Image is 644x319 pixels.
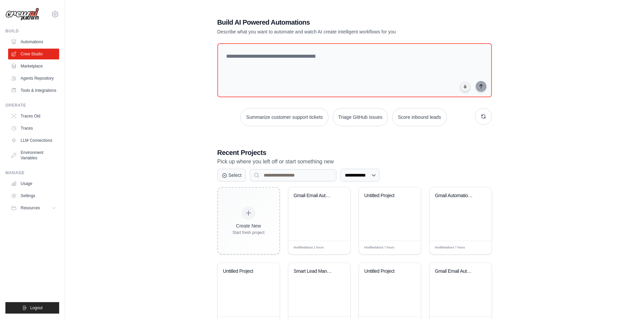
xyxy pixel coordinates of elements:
[294,268,335,274] div: Smart Lead Management & Routing System
[5,8,39,21] img: Logo
[8,61,59,72] a: Marketplace
[435,245,465,250] span: Modified about 7 hours
[240,108,328,126] button: Summarize customer support tickets
[8,123,59,134] a: Traces
[460,82,470,92] button: Click to speak your automation idea
[8,111,59,122] a: Traces Old
[8,178,59,189] a: Usage
[364,268,405,274] div: Untitled Project
[8,73,59,84] a: Agents Repository
[8,49,59,59] a: Crew Studio
[392,108,447,126] button: Score inbound leads
[5,103,59,108] div: Operate
[8,190,59,201] a: Settings
[334,245,340,250] span: Edit
[217,148,492,157] h3: Recent Projects
[294,193,335,199] div: Gmail Email Automation System
[233,230,265,235] div: Start fresh project
[333,108,388,126] button: Triage GitHub issues
[233,222,265,229] div: Create New
[217,18,445,27] h1: Build AI Powered Automations
[405,245,410,250] span: Edit
[364,193,405,199] div: Untitled Project
[8,36,59,47] a: Automations
[8,203,59,213] button: Resources
[435,268,476,274] div: Gmail Email Automation
[5,28,59,34] div: Build
[8,85,59,96] a: Tools & Integrations
[217,157,492,166] p: Pick up where you left off or start something new
[5,170,59,176] div: Manage
[21,205,40,211] span: Resources
[30,305,43,311] span: Logout
[217,169,246,182] button: Select
[364,245,395,250] span: Modified about 7 hours
[435,193,476,199] div: Gmail Automation System
[223,268,264,274] div: Untitled Project
[5,302,59,314] button: Logout
[8,147,59,163] a: Environment Variables
[8,135,59,146] a: LLM Connections
[475,108,492,125] button: Get new suggestions
[475,245,481,250] span: Edit
[294,245,324,250] span: Modified about 2 hours
[217,28,445,35] p: Describe what you want to automate and watch AI create intelligent workflows for you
